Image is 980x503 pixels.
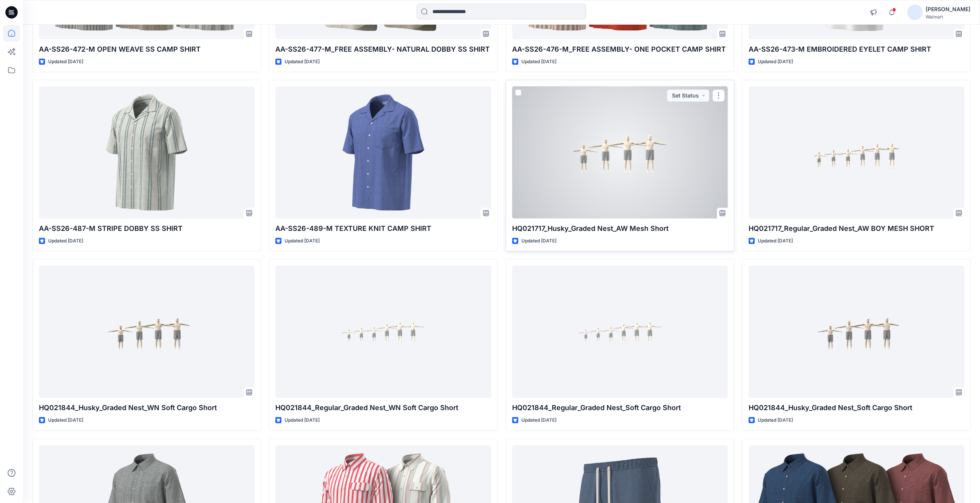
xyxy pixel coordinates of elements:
p: AA-SS26-476-M_FREE ASSEMBLY- ONE POCKET CAMP SHIRT [512,44,728,55]
p: Updated [DATE] [285,416,320,424]
a: HQ021844_Husky_Graded Nest_Soft Cargo Short [749,266,964,398]
p: Updated [DATE] [48,237,83,245]
a: HQ021844_Regular_Graded Nest_Soft Cargo Short [512,266,728,398]
a: HQ021717_Husky_Graded Nest_AW Mesh Short [512,86,728,219]
div: Walmart [926,14,970,20]
p: HQ021844_Husky_Graded Nest_Soft Cargo Short [749,402,964,413]
p: Updated [DATE] [758,416,793,424]
p: Updated [DATE] [48,416,83,424]
p: Updated [DATE] [285,237,320,245]
p: HQ021844_Husky_Graded Nest_WN Soft Cargo Short [39,402,255,413]
p: Updated [DATE] [758,58,793,66]
div: [PERSON_NAME] [926,5,970,14]
p: Updated [DATE] [285,58,320,66]
a: HQ021844_Regular_Graded Nest_WN Soft Cargo Short [275,266,491,398]
p: AA-SS26-487-M STRIPE DOBBY SS SHIRT [39,223,255,234]
p: AA-SS26-477-M_FREE ASSEMBLY- NATURAL DOBBY SS SHIRT [275,44,491,55]
p: Updated [DATE] [521,237,556,245]
p: HQ021844_Regular_Graded Nest_WN Soft Cargo Short [275,402,491,413]
p: Updated [DATE] [521,416,556,424]
p: HQ021717_Husky_Graded Nest_AW Mesh Short [512,223,728,234]
p: Updated [DATE] [521,58,556,66]
p: AA-SS26-472-M OPEN WEAVE SS CAMP SHIRT [39,44,255,55]
img: avatar [907,5,923,20]
a: HQ021844_Husky_Graded Nest_WN Soft Cargo Short [39,266,255,398]
a: AA-SS26-489-M TEXTURE KNIT CAMP SHIRT [275,86,491,219]
p: HQ021844_Regular_Graded Nest_Soft Cargo Short [512,402,728,413]
p: HQ021717_Regular_Graded Nest_AW BOY MESH SHORT [749,223,964,234]
p: AA-SS26-489-M TEXTURE KNIT CAMP SHIRT [275,223,491,234]
a: AA-SS26-487-M STRIPE DOBBY SS SHIRT [39,86,255,219]
p: Updated [DATE] [48,58,83,66]
p: Updated [DATE] [758,237,793,245]
p: AA-SS26-473-M EMBROIDERED EYELET CAMP SHIRT [749,44,964,55]
a: HQ021717_Regular_Graded Nest_AW BOY MESH SHORT [749,86,964,219]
